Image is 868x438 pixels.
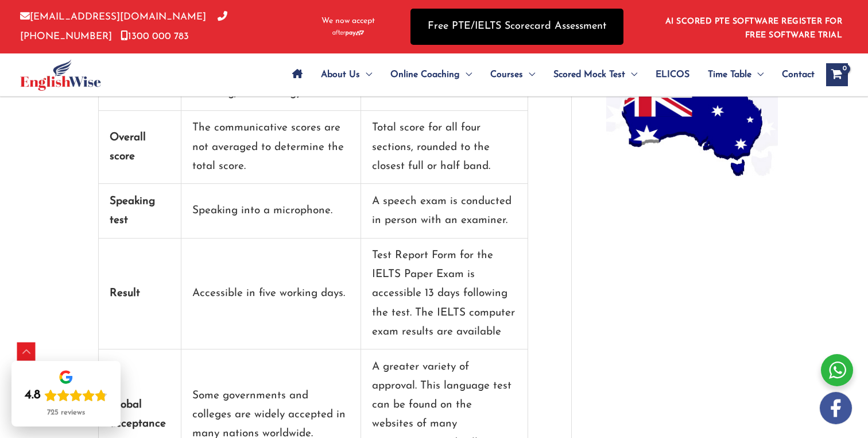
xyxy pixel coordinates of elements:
div: 725 reviews [47,408,85,417]
span: Courses [490,55,523,95]
td: Speaking into a microphone. [181,184,362,238]
span: ELICOS [656,55,689,95]
span: Contact [782,55,815,95]
th: Speaking test [99,184,181,238]
span: Menu Toggle [523,55,535,95]
span: We now accept [321,16,375,27]
span: Time Table [708,55,751,95]
div: 4.8 [25,387,41,404]
a: Free PTE/IELTS Scorecard Assessment [410,9,623,45]
a: About UsMenu Toggle [312,55,381,95]
a: AI SCORED PTE SOFTWARE REGISTER FOR FREE SOFTWARE TRIAL [665,17,843,40]
span: About Us [321,55,360,95]
img: cropped-ew-logo [20,59,101,91]
a: View Shopping Cart, empty [826,63,848,86]
span: Scored Mock Test [553,55,625,95]
img: Afterpay-Logo [332,30,364,36]
a: Time TableMenu Toggle [699,55,773,95]
span: Menu Toggle [751,55,764,95]
td: Test Report Form for the IELTS Paper Exam is accessible 13 days following the test. The IELTS com... [361,239,528,350]
a: ELICOS [646,55,699,95]
td: A speech exam is conducted in person with an examiner. [361,184,528,238]
nav: Site Navigation: Main Menu [283,55,815,95]
a: [EMAIL_ADDRESS][DOMAIN_NAME] [20,12,206,22]
td: Total score for all four sections, rounded to the closest full or half band. [361,111,528,184]
a: 1300 000 783 [121,32,189,41]
a: CoursesMenu Toggle [481,55,544,95]
aside: Header Widget 1 [658,8,848,45]
a: Contact [773,55,815,95]
span: Menu Toggle [360,55,372,95]
th: Overall score [99,111,181,184]
th: Result [99,239,181,350]
span: Menu Toggle [625,55,637,95]
td: Accessible in five working days. [181,239,362,350]
div: Rating: 4.8 out of 5 [25,387,107,404]
a: [PHONE_NUMBER] [20,12,227,41]
span: Online Coaching [390,55,460,95]
a: Online CoachingMenu Toggle [381,55,481,95]
td: The communicative scores are not averaged to determine the total score. [181,111,362,184]
span: Menu Toggle [460,55,472,95]
a: Scored Mock TestMenu Toggle [544,55,646,95]
img: white-facebook.png [820,392,852,424]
